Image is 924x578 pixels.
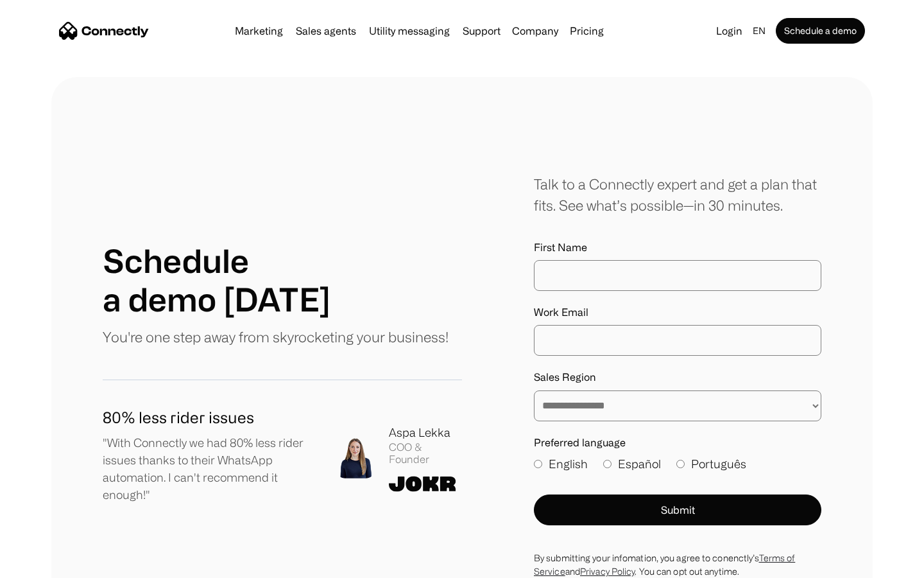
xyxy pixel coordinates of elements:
div: Aspa Lekka [389,424,462,441]
a: Support [458,26,506,36]
div: en [753,22,766,40]
a: Pricing [565,26,609,36]
a: Utility messaging [364,26,455,36]
div: COO & Founder [389,441,462,466]
label: Work Email [534,306,821,319]
aside: Language selected: English [13,554,77,574]
label: Español [603,455,661,473]
h1: Schedule a demo [DATE] [103,241,330,319]
a: Sales agents [291,26,361,36]
ul: Language list [26,556,77,574]
input: English [534,460,542,468]
h1: 80% less rider issues [103,406,314,429]
a: Login [711,22,748,40]
input: Español [603,460,612,468]
div: Company [512,22,558,40]
input: Português [676,460,685,468]
button: Submit [534,495,821,525]
div: By submitting your infomation, you agree to conenctly’s and . You can opt out anytime. [534,551,821,578]
p: "With Connectly we had 80% less rider issues thanks to their WhatsApp automation. I can't recomme... [103,434,314,504]
label: First Name [534,241,821,254]
a: Schedule a demo [776,18,865,44]
label: English [534,455,588,473]
a: Marketing [230,26,288,36]
div: Talk to a Connectly expert and get a plan that fits. See what’s possible—in 30 minutes. [534,173,821,216]
p: You're one step away from skyrocketing your business! [103,326,449,347]
label: Preferred language [534,437,821,449]
label: Sales Region [534,371,821,383]
a: Terms of Service [534,553,795,576]
label: Português [676,455,746,473]
a: Privacy Policy [580,566,635,576]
